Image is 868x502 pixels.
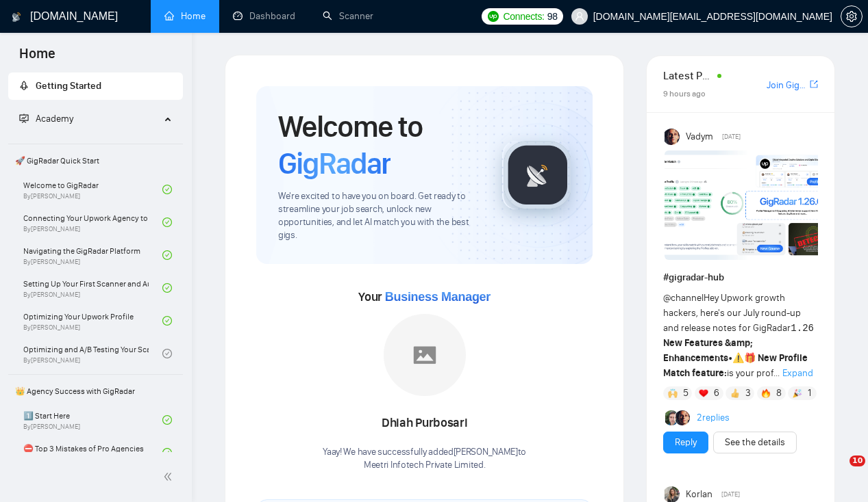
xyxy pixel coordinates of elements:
iframe: Intercom live chat [821,455,854,488]
img: gigradar-logo.png [504,141,572,209]
span: 🎁 [744,352,756,364]
h1: Welcome to [278,108,480,182]
span: Hey Upwork growth hackers, here's our July round-up and release notes for GigRadar • is your prof... [663,292,814,379]
span: rocket [19,81,29,90]
img: logo [12,6,21,28]
a: searchScanner [323,10,373,22]
a: 1️⃣ Start HereBy[PERSON_NAME] [23,405,162,435]
span: Getting Started [36,80,101,92]
span: 98 [547,9,558,24]
button: setting [841,5,863,27]
span: Latest Posts from the GigRadar Community [663,67,712,84]
span: Connects: [503,9,544,24]
span: Home [8,44,66,72]
img: ❤️ [699,388,708,398]
span: ⚠️ [732,352,744,364]
span: Your [358,289,491,304]
a: Join GigRadar Slack Community [767,78,807,93]
img: upwork-logo.png [488,11,499,22]
h1: # gigradar-hub [663,270,818,285]
span: Korlan [686,487,712,502]
span: Vadym [686,129,713,144]
span: export [810,79,818,90]
button: See the details [713,432,797,453]
span: 1 [808,386,811,400]
span: 3 [745,386,751,400]
a: Navigating the GigRadar PlatformBy[PERSON_NAME] [23,240,162,270]
a: See the details [725,435,785,450]
span: 5 [683,386,689,400]
a: Connecting Your Upwork Agency to GigRadarBy[PERSON_NAME] [23,207,162,237]
a: dashboardDashboard [233,10,295,22]
a: Setting Up Your First Scanner and Auto-BidderBy[PERSON_NAME] [23,273,162,303]
a: Welcome to GigRadarBy[PERSON_NAME] [23,174,162,204]
span: [DATE] [722,131,741,143]
img: Vadym [665,129,681,145]
img: 🙌 [668,388,678,398]
span: fund-projection-screen [19,114,29,123]
span: 8 [776,386,782,400]
span: check-circle [162,283,172,293]
a: ⛔ Top 3 Mistakes of Pro Agencies [23,438,162,468]
img: Alex B [665,410,680,425]
span: GigRadar [278,145,390,182]
img: placeholder.png [384,314,466,396]
span: user [575,12,584,21]
span: 9 hours ago [663,89,706,98]
p: Meetri Infotech Private Limited . [323,459,526,472]
li: Getting Started [8,72,183,100]
span: setting [841,11,862,22]
span: check-circle [162,316,172,326]
a: 2replies [697,411,730,425]
a: export [810,78,818,91]
a: homeHome [164,10,206,22]
span: check-circle [162,415,172,425]
img: 🔥 [761,388,771,398]
span: 👑 Agency Success with GigRadar [10,378,182,405]
img: 🎉 [793,388,802,398]
span: 🚀 GigRadar Quick Start [10,147,182,174]
div: Dhiah Purbosari [323,412,526,435]
span: double-left [163,470,177,484]
span: 6 [714,386,719,400]
span: check-circle [162,349,172,358]
a: setting [841,11,863,22]
img: F09AC4U7ATU-image.png [665,150,829,260]
img: 👍 [730,388,740,398]
span: check-circle [162,250,172,260]
a: Optimizing and A/B Testing Your Scanner for Better ResultsBy[PERSON_NAME] [23,339,162,369]
span: Business Manager [385,290,491,304]
button: Reply [663,432,708,453]
span: 10 [850,455,865,466]
span: @channel [663,292,704,304]
code: 1.26 [791,323,814,334]
span: [DATE] [721,488,740,501]
span: check-circle [162,217,172,227]
span: Academy [19,113,73,124]
span: check-circle [162,185,172,194]
span: Expand [782,367,813,379]
div: Yaay! We have successfully added [PERSON_NAME] to [323,446,526,472]
span: check-circle [162,448,172,458]
strong: New Features &amp; Enhancements [663,337,753,364]
a: Reply [675,435,697,450]
span: Academy [36,113,73,124]
span: We're excited to have you on board. Get ready to streamline your job search, unlock new opportuni... [278,190,480,242]
a: Optimizing Your Upwork ProfileBy[PERSON_NAME] [23,306,162,336]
